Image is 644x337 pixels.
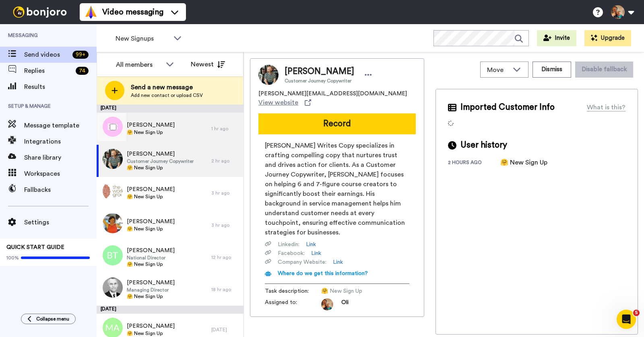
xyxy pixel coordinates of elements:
span: [PERSON_NAME] Writes Copy specializes in crafting compelling copy that nurtures trust and drives ... [265,141,409,237]
div: 1 hr ago [211,125,239,132]
span: Fallbacks [24,185,97,195]
span: [PERSON_NAME] [127,218,175,226]
div: [DATE] [97,306,244,314]
span: 🤗 New Sign Up [127,226,175,232]
span: Integrations [24,137,97,146]
span: Video messaging [102,6,163,18]
span: 🤗 New Sign Up [127,129,175,136]
span: 🤗 New Sign Up [127,164,194,171]
span: 🤗 New Sign Up [127,330,175,337]
span: 5 [633,310,640,316]
span: Collapse menu [36,316,69,322]
button: Record [258,113,416,134]
img: 25ddffc6-c82a-45ec-9d26-a30f5affd01d.jpg [103,277,123,298]
img: vm-color.svg [85,6,97,18]
span: Send a new message [131,82,203,92]
span: Where do we get this information? [278,271,368,276]
span: [PERSON_NAME] [127,247,175,255]
span: Message template [24,121,97,130]
div: What is this? [587,103,625,112]
div: 🤗 New Sign Up [500,158,547,167]
span: [PERSON_NAME] [285,66,354,78]
button: Disable fallback [575,62,633,78]
span: Customer Journey Copywriter [127,158,194,164]
span: Results [24,82,97,92]
span: Imported Customer Info [460,101,555,113]
div: 2 hours ago [448,159,500,167]
span: Send videos [24,50,69,60]
a: Link [306,240,316,249]
span: 🤗 New Sign Up [127,261,175,267]
img: c4b1d66a-bd10-46cc-8b76-118d78f6dce7.png [103,181,123,201]
span: Share library [24,153,97,162]
span: [PERSON_NAME] [127,185,175,193]
span: Task description : [265,287,321,295]
div: All members [116,60,162,70]
img: Image of Stuart Tarn [258,65,279,85]
div: 3 hr ago [211,222,239,228]
span: Oli [341,298,349,310]
div: 2 hr ago [211,158,239,164]
img: bt.png [103,245,123,265]
button: Dismiss [533,62,571,78]
span: Company Website : [278,258,326,266]
span: QUICK START GUIDE [6,245,64,250]
span: Customer Journey Copywriter [285,78,354,84]
div: 18 hr ago [211,286,239,293]
img: 5087268b-a063-445d-b3f7-59d8cce3615b-1541509651.jpg [321,298,333,310]
a: Link [311,249,321,257]
span: 🤗 New Sign Up [321,287,398,295]
span: Move [487,65,509,75]
span: Add new contact or upload CSV [131,92,203,99]
span: [PERSON_NAME] [127,150,194,158]
a: View website [258,98,311,107]
span: [PERSON_NAME] [127,121,175,129]
span: Workspaces [24,169,97,179]
span: 100% [6,255,19,261]
img: 301c77ed-df77-40f3-bc17-ba8126cac081.jpg [103,213,123,233]
span: 🤗 New Sign Up [127,193,175,200]
span: Assigned to: [265,298,321,310]
span: Managing Director [127,287,175,293]
a: Link [333,258,343,266]
span: View website [258,98,298,107]
img: 11075d33-4f6c-482c-ad51-038cab2864cb.jpg [103,149,123,169]
button: Collapse menu [21,314,76,324]
span: [PERSON_NAME] [127,322,175,330]
span: National Director [127,255,175,261]
span: Settings [24,218,97,227]
button: Upgrade [584,30,631,46]
span: 🤗 New Sign Up [127,293,175,300]
div: 12 hr ago [211,254,239,261]
span: User history [460,139,507,151]
span: Linkedin : [278,240,299,249]
div: [DATE] [211,327,239,333]
button: Invite [537,30,576,46]
iframe: Intercom live chat [617,310,636,329]
span: Facebook : [278,249,305,257]
div: 3 hr ago [211,190,239,196]
img: bj-logo-header-white.svg [10,6,70,18]
div: 99 + [72,51,89,59]
button: Newest [185,56,231,72]
div: [DATE] [97,105,244,113]
div: 74 [76,67,89,75]
span: [PERSON_NAME][EMAIL_ADDRESS][DOMAIN_NAME] [258,90,407,98]
span: Replies [24,66,72,76]
span: [PERSON_NAME] [127,279,175,287]
span: New Signups [116,34,169,43]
